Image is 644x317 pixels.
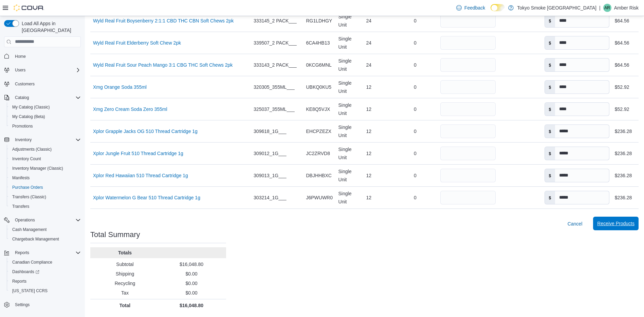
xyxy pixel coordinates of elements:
[7,202,84,211] button: Transfers
[599,4,601,12] p: |
[15,81,35,87] span: Customers
[10,164,81,172] span: Inventory Manager (Classic)
[10,164,66,172] a: Inventory Manager (Classic)
[12,185,43,190] span: Purchase Orders
[93,105,167,113] a: Xmg Zero Cream Soda Zero 355ml
[93,17,234,25] a: Wyld Real Fruit Boysenberry 2:1:1 CBD THC CBN Soft Chews 2pk
[93,261,157,268] p: Subtotal
[545,191,555,204] label: $
[254,149,287,157] span: 309012_1G___
[10,103,53,111] a: My Catalog (Classic)
[12,227,47,232] span: Cash Management
[93,302,157,309] p: Total
[10,122,36,130] a: Promotions
[10,287,50,295] a: [US_STATE] CCRS
[12,249,32,257] button: Reports
[7,183,84,192] button: Purchase Orders
[12,94,81,102] span: Catalog
[565,217,585,231] button: Cancel
[392,36,438,50] div: 0
[517,4,596,12] p: Tokyo Smoke [GEOGRAPHIC_DATA]
[254,83,295,91] span: 320305_355ML___
[12,123,33,129] span: Promotions
[10,174,32,182] a: Manifests
[336,98,364,120] div: Single Unit
[597,220,634,227] span: Receive Products
[12,114,45,119] span: My Catalog (Beta)
[7,145,84,154] button: Adjustments (Classic)
[306,105,330,113] span: KE8Q5VJX
[545,169,555,182] label: $
[10,145,81,153] span: Adjustments (Classic)
[254,17,297,25] span: 333145_2 PACK___
[336,120,364,142] div: Single Unit
[363,14,392,28] div: 24
[10,122,81,130] span: Promotions
[12,269,39,274] span: Dashboards
[615,149,632,157] div: $236.28
[7,164,84,173] button: Inventory Manager (Classic)
[15,250,29,255] span: Reports
[10,226,81,234] span: Cash Management
[254,39,297,47] span: 339507_2 PACK___
[15,302,30,307] span: Settings
[7,234,84,244] button: Chargeback Management
[545,103,555,116] label: $
[93,280,157,287] p: Recycling
[336,187,364,208] div: Single Unit
[10,258,81,266] span: Canadian Compliance
[10,268,42,276] a: Dashboards
[545,59,555,71] label: $
[10,145,54,153] a: Adjustments (Classic)
[1,79,84,89] button: Customers
[545,36,555,49] label: $
[7,192,84,202] button: Transfers (Classic)
[615,83,629,91] div: $52.92
[7,267,84,277] a: Dashboards
[392,124,438,138] div: 0
[10,277,29,285] a: Reports
[12,204,29,209] span: Transfers
[7,154,84,164] button: Inventory Count
[615,39,629,47] div: $64.56
[10,193,81,201] span: Transfers (Classic)
[93,171,188,180] a: Xplor Red Hawaiian 510 Thread Cartridge 1g
[12,52,29,61] a: Home
[10,183,46,191] a: Purchase Orders
[15,67,25,73] span: Users
[545,81,555,94] label: $
[306,83,331,91] span: UBKQ0KU5
[1,215,84,225] button: Operations
[12,166,63,171] span: Inventory Manager (Classic)
[1,300,84,310] button: Settings
[7,121,84,131] button: Promotions
[12,104,50,110] span: My Catalog (Classic)
[568,220,583,227] span: Cancel
[12,66,28,74] button: Users
[7,286,84,296] button: [US_STATE] CCRS
[10,226,49,234] a: Cash Management
[306,194,333,202] span: J6PWUWR0
[12,136,81,144] span: Inventory
[14,4,44,11] img: Cova
[10,155,81,163] span: Inventory Count
[12,288,48,294] span: [US_STATE] CCRS
[93,39,181,47] a: Wyld Real Fruit Elderberry Soft Chew 2pk
[254,127,287,135] span: 309618_1G___
[392,147,438,160] div: 0
[363,124,392,138] div: 12
[363,36,392,50] div: 24
[254,171,287,180] span: 309013_1G___
[254,105,295,113] span: 325037_355ML___
[603,4,611,12] div: Amber Risk
[12,216,81,224] span: Operations
[604,4,610,12] span: AR
[7,257,84,267] button: Canadian Compliance
[10,174,81,182] span: Manifests
[392,58,438,72] div: 0
[615,127,632,135] div: $236.28
[12,260,52,265] span: Canadian Compliance
[15,137,32,143] span: Inventory
[12,156,41,162] span: Inventory Count
[545,125,555,138] label: $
